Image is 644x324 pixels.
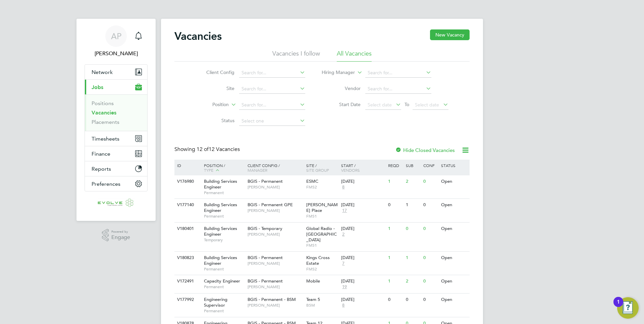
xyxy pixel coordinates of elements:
div: Sub [404,160,422,171]
div: 1 [386,223,404,235]
span: Powered by [111,229,130,235]
span: BGIS - Permanent - BSM [248,297,296,302]
div: V180401 [175,223,199,235]
div: 1 [386,175,404,188]
a: AP[PERSON_NAME] [85,25,148,58]
div: 1 [386,275,404,288]
span: [PERSON_NAME] [248,284,303,290]
span: FMS1 [306,214,338,219]
div: 0 [404,223,422,235]
div: 1 [386,252,404,264]
span: Finance [92,151,110,157]
div: 0 [422,223,439,235]
input: Select one [239,116,305,126]
div: 1 [404,252,422,264]
div: Open [439,252,469,264]
span: Vendors [341,167,360,173]
div: Status [439,160,469,171]
span: FMS2 [306,266,338,272]
span: Engage [111,235,130,240]
div: Showing [174,146,241,153]
a: Positions [92,100,114,106]
span: 7 [341,261,345,266]
div: V176980 [175,175,199,188]
div: Reqd [386,160,404,171]
input: Search for... [239,100,305,110]
span: Building Services Engineer [204,226,237,237]
div: Open [439,199,469,211]
span: 8 [341,184,345,190]
span: AP [111,32,121,40]
a: Go to home page [85,198,148,209]
div: V177140 [175,199,199,211]
span: BGIS - Permanent [248,178,283,184]
label: Site [196,85,234,91]
label: Vendor [322,85,361,91]
span: BSM [306,303,338,308]
div: Open [439,175,469,188]
button: New Vacancy [430,29,470,40]
span: Preferences [92,181,120,187]
a: Vacancies [92,109,116,116]
span: Building Services Engineer [204,255,237,266]
li: All Vacancies [337,50,372,62]
span: Capacity Engineer [204,278,240,284]
span: [PERSON_NAME] [248,303,303,308]
div: 2 [404,275,422,288]
span: Permanent [204,308,244,314]
button: Reports [85,161,147,176]
div: [DATE] [341,179,385,184]
div: [DATE] [341,255,385,261]
div: 0 [422,252,439,264]
span: [PERSON_NAME] [248,184,303,190]
label: Status [196,117,234,124]
div: ID [175,160,199,171]
span: Engineering Supervisor [204,297,227,308]
button: Finance [85,146,147,161]
div: Conf [422,160,439,171]
div: Position / [199,160,246,176]
div: Site / [305,160,340,176]
button: Network [85,65,147,79]
span: Anthony Perrin [85,50,148,58]
label: Position [190,101,229,108]
span: Type [204,167,213,173]
span: BGIS - Permanent [248,255,283,260]
span: Manager [248,167,267,173]
div: 0 [386,199,404,211]
div: [DATE] [341,226,385,232]
div: 0 [422,275,439,288]
div: Open [439,275,469,288]
a: Placements [92,119,119,125]
span: Permanent [204,214,244,219]
span: 19 [341,284,348,290]
span: Select date [415,102,439,108]
span: Permanent [204,284,244,290]
span: Network [92,69,113,75]
span: Kings Cross Estate [306,255,330,266]
span: ESMC [306,178,318,184]
span: 12 Vacancies [197,146,240,153]
span: Global Radio - [GEOGRAPHIC_DATA] [306,226,337,243]
div: 0 [422,199,439,211]
span: [PERSON_NAME] [248,232,303,237]
input: Search for... [365,84,431,94]
span: Permanent [204,190,244,195]
div: [DATE] [341,297,385,303]
span: BGIS - Temporary [248,226,282,231]
span: [PERSON_NAME] Place [306,202,338,213]
div: 2 [404,175,422,188]
span: BGIS - Permanent [248,278,283,284]
span: [PERSON_NAME] [248,261,303,266]
div: 1 [404,199,422,211]
div: V180823 [175,252,199,264]
nav: Main navigation [76,19,156,221]
span: BGIS - Permanent GPE [248,202,293,208]
button: Timesheets [85,131,147,146]
a: Powered byEngage [102,229,130,242]
h2: Vacancies [174,29,222,43]
label: Client Config [196,69,234,75]
div: Start / [339,160,386,176]
div: 0 [422,175,439,188]
span: Building Services Engineer [204,202,237,213]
